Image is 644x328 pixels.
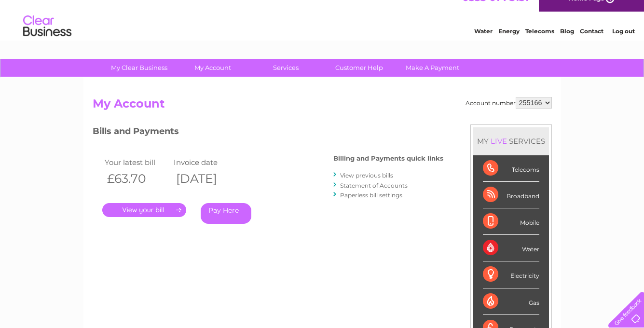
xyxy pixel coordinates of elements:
a: Water [474,41,493,48]
a: Make A Payment [393,59,472,77]
div: Broadband [483,182,539,208]
a: 0333 014 3131 [462,5,529,17]
a: Pay Here [201,203,251,224]
div: Mobile [483,208,539,235]
div: Electricity [483,261,539,288]
a: Customer Help [319,59,399,77]
h4: Billing and Payments quick links [333,155,443,162]
a: Contact [580,41,603,48]
a: My Account [173,59,252,77]
a: Energy [498,41,520,48]
th: £63.70 [102,169,172,189]
th: [DATE] [171,169,241,189]
div: Clear Business is a trading name of Verastar Limited (registered in [GEOGRAPHIC_DATA] No. 3667643... [95,5,550,47]
a: Blog [560,41,574,48]
a: . [102,203,186,217]
a: Telecoms [525,41,554,48]
a: Services [246,59,326,77]
a: View previous bills [340,172,393,179]
a: Log out [612,41,635,48]
div: Telecoms [483,155,539,182]
div: MY SERVICES [473,127,549,155]
h2: My Account [93,97,552,115]
a: Paperless bill settings [340,191,402,199]
td: Your latest bill [102,156,172,169]
a: My Clear Business [99,59,179,77]
div: Account number [466,97,552,109]
a: Statement of Accounts [340,182,408,189]
div: LIVE [489,137,509,146]
div: Gas [483,288,539,315]
div: Water [483,235,539,261]
td: Invoice date [171,156,241,169]
img: logo.png [23,25,72,55]
h3: Bills and Payments [93,124,443,141]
